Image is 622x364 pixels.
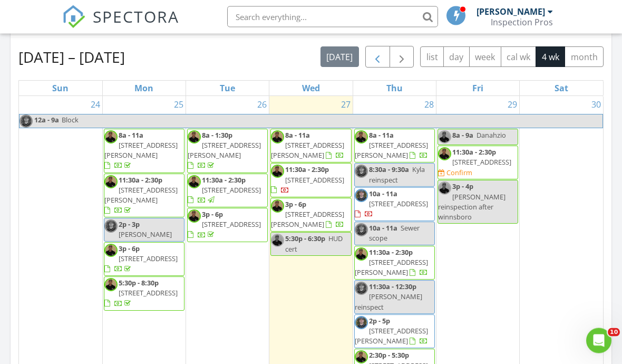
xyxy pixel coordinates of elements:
span: [STREET_ADDRESS][PERSON_NAME] [355,258,428,277]
img: google_profile_pic.jpg [355,224,368,237]
span: 8a - 11a [119,131,143,140]
span: 2:30p - 5:30p [369,351,409,360]
a: 8a - 11a [STREET_ADDRESS][PERSON_NAME] [354,129,435,164]
img: google_profile_pic.jpg [355,317,368,330]
a: 2p - 5p [STREET_ADDRESS][PERSON_NAME] [354,315,435,349]
a: 10a - 11a [STREET_ADDRESS] [355,189,428,219]
span: 2p - 3p [119,220,140,229]
a: 10a - 11a [STREET_ADDRESS] [354,188,435,222]
button: Next [390,46,414,68]
button: month [565,47,604,68]
img: 20241213_180012.jpg [188,176,201,189]
img: google_profile_pic.jpg [355,282,368,295]
span: 3p - 6p [119,244,140,254]
span: [PERSON_NAME] reinspection after winnsboro [438,193,506,222]
a: Confirm [438,168,472,178]
a: 11:30a - 2:30p [STREET_ADDRESS] Confirm [438,146,518,180]
a: 3p - 6p [STREET_ADDRESS][PERSON_NAME] [270,198,351,233]
a: 11:30a - 2:30p [STREET_ADDRESS][PERSON_NAME] [354,246,435,281]
span: 2p - 5p [369,317,390,326]
a: 11:30a - 2:30p [STREET_ADDRESS] [452,148,511,167]
a: 3p - 6p [STREET_ADDRESS][PERSON_NAME] [271,200,344,229]
img: 20241213_180012.jpg [438,131,451,144]
span: 8a - 11a [369,131,394,140]
span: 8a - 1:30p [202,131,232,140]
img: 20241213_180012.jpg [438,148,451,161]
span: 8a - 9a [452,131,473,140]
a: Go to August 30, 2025 [589,97,603,113]
a: Wednesday [300,81,322,96]
input: Search everything... [227,6,438,27]
span: 3p - 4p [452,182,473,191]
a: Sunday [50,81,71,96]
span: [STREET_ADDRESS][PERSON_NAME] [104,186,178,205]
a: 8a - 1:30p [STREET_ADDRESS][PERSON_NAME] [187,129,268,174]
span: 11:30a - 2:30p [119,176,162,185]
a: Go to August 29, 2025 [506,97,519,113]
span: [STREET_ADDRESS] [119,289,178,298]
span: [STREET_ADDRESS] [369,199,428,209]
a: 8a - 11a [STREET_ADDRESS][PERSON_NAME] [270,129,351,164]
a: Go to August 24, 2025 [89,97,102,113]
iframe: Intercom live chat [586,328,611,353]
img: google_profile_pic.jpg [355,165,368,178]
span: [STREET_ADDRESS][PERSON_NAME] [271,141,344,160]
span: 3p - 6p [285,200,306,209]
img: 20241213_180012.jpg [188,210,201,223]
a: 3p - 6p [STREET_ADDRESS] [187,208,268,243]
img: 20241213_180012.jpg [438,182,451,195]
span: 8a - 11a [285,131,310,140]
a: 3p - 6p [STREET_ADDRESS] [188,210,261,240]
img: 20241213_180012.jpg [355,248,368,261]
img: 20241213_180012.jpg [271,165,284,178]
div: [PERSON_NAME] [477,6,545,17]
img: google_profile_pic.jpg [20,115,33,128]
a: 11:30a - 2:30p [STREET_ADDRESS][PERSON_NAME] [104,174,184,218]
button: 4 wk [536,47,565,68]
img: 20241213_180012.jpg [104,244,118,257]
a: 11:30a - 2:30p [STREET_ADDRESS][PERSON_NAME] [355,248,428,277]
img: google_profile_pic.jpg [104,220,118,233]
span: Kyla reinspect [369,165,425,185]
span: 10a - 11a [369,189,397,199]
span: Danahzio [477,131,506,140]
div: Confirm [446,169,472,177]
a: Tuesday [218,81,237,96]
a: Go to August 26, 2025 [255,97,269,113]
span: [STREET_ADDRESS] [452,158,511,167]
button: Previous [365,46,390,68]
a: 11:30a - 2:30p [STREET_ADDRESS] [270,164,351,198]
span: [STREET_ADDRESS] [202,220,261,229]
span: 11:30a - 2:30p [369,248,413,257]
a: Go to August 27, 2025 [339,97,353,113]
span: 11:30a - 2:30p [202,176,246,185]
a: 11:30a - 2:30p [STREET_ADDRESS] [188,176,261,205]
span: [PERSON_NAME] reinspect [355,292,422,312]
img: 20241213_180012.jpg [271,131,284,144]
span: [STREET_ADDRESS][PERSON_NAME] [104,141,178,160]
a: Go to August 25, 2025 [172,97,186,113]
a: Saturday [552,81,570,96]
span: [STREET_ADDRESS][PERSON_NAME] [271,210,344,229]
span: 8:30a - 9:30a [369,165,409,175]
div: Inspection Pros [491,17,553,27]
span: [PERSON_NAME] [119,230,172,240]
span: Block [62,116,79,125]
a: 3p - 6p [STREET_ADDRESS] [104,243,184,277]
button: day [443,47,470,68]
span: [STREET_ADDRESS][PERSON_NAME] [355,327,428,346]
span: 5:30p - 8:30p [119,279,159,288]
a: 8a - 11a [STREET_ADDRESS][PERSON_NAME] [104,129,184,174]
span: HUD cert [285,234,343,254]
a: SPECTORA [62,14,179,36]
span: 5:30p - 6:30p [285,234,325,244]
img: 20241213_180012.jpg [355,131,368,144]
img: google_profile_pic.jpg [355,189,368,203]
a: 3p - 6p [STREET_ADDRESS] [104,244,178,274]
a: 8a - 11a [STREET_ADDRESS][PERSON_NAME] [271,131,344,160]
a: 11:30a - 2:30p [STREET_ADDRESS] [187,174,268,208]
a: Thursday [384,81,405,96]
h2: [DATE] – [DATE] [18,47,125,68]
img: 20241213_180012.jpg [104,279,118,292]
a: 11:30a - 2:30p [STREET_ADDRESS][PERSON_NAME] [104,176,178,216]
